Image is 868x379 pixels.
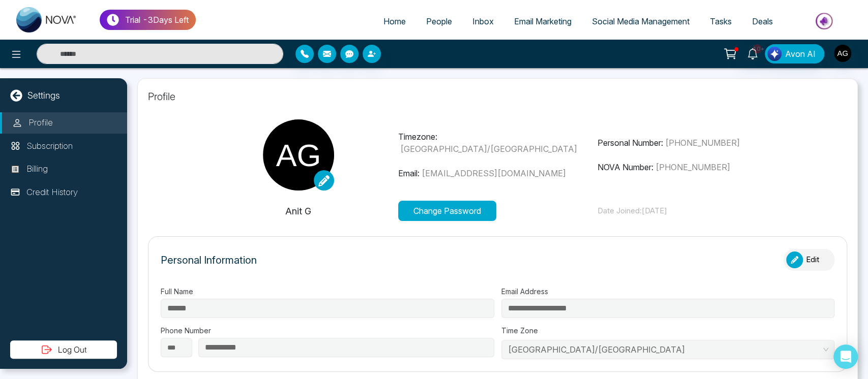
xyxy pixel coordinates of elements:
[784,249,834,271] button: Edit
[161,325,494,336] label: Phone Number
[400,144,577,154] span: [GEOGRAPHIC_DATA]/[GEOGRAPHIC_DATA]
[597,205,796,217] p: Date Joined: [DATE]
[199,204,398,218] p: Anit G
[161,286,494,297] label: Full Name
[710,16,732,26] span: Tasks
[383,16,406,26] span: Home
[752,16,773,26] span: Deals
[26,163,48,176] p: Billing
[740,44,765,62] a: 10+
[597,161,796,173] p: NOVA Number:
[834,45,851,62] img: User Avatar
[788,10,862,33] img: Market-place.gif
[426,16,452,26] span: People
[28,116,53,130] p: Profile
[398,167,597,179] p: Email:
[501,325,835,336] label: Time Zone
[398,131,597,155] p: Timezone:
[582,12,700,31] a: Social Media Management
[416,12,462,31] a: People
[161,252,257,268] p: Personal Information
[10,340,117,359] button: Log Out
[655,162,730,172] span: [PHONE_NUMBER]
[504,12,582,31] a: Email Marketing
[501,286,835,297] label: Email Address
[26,140,73,153] p: Subscription
[833,344,858,369] div: Open Intercom Messenger
[742,12,783,31] a: Deals
[508,342,828,357] span: Asia/Kolkata
[767,47,782,61] img: Lead Flow
[27,88,60,102] p: Settings
[753,44,762,53] span: 10+
[765,44,824,64] button: Avon AI
[398,201,496,221] button: Change Password
[422,168,566,178] span: [EMAIL_ADDRESS][DOMAIN_NAME]
[16,7,77,33] img: Nova CRM Logo
[26,186,78,199] p: Credit History
[125,14,189,26] p: Trial - 3 Days Left
[785,48,816,60] span: Avon AI
[597,137,796,149] p: Personal Number:
[592,16,690,26] span: Social Media Management
[373,12,416,31] a: Home
[700,12,742,31] a: Tasks
[148,89,847,104] p: Profile
[514,16,572,26] span: Email Marketing
[472,16,494,26] span: Inbox
[462,12,504,31] a: Inbox
[665,138,739,148] span: [PHONE_NUMBER]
